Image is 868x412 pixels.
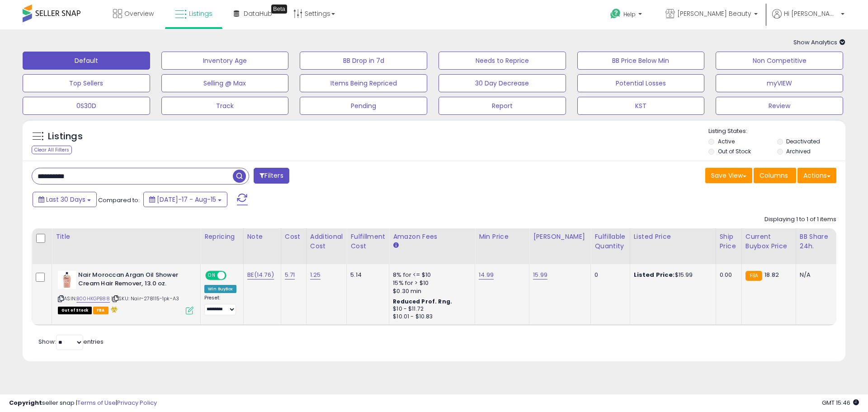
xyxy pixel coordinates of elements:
button: Last 30 Days [33,192,97,207]
button: Report [439,97,566,115]
button: Pending [300,97,427,115]
button: Selling @ Max [161,74,289,92]
a: Terms of Use [77,398,116,407]
span: ON [206,272,217,279]
div: Repricing [204,232,240,242]
img: 31ESys1nhTL._SL40_.jpg [58,271,76,289]
div: Fulfillment Cost [350,232,385,251]
span: Help [623,10,636,18]
b: Reduced Prof. Rng. [393,298,452,305]
button: BB Price Below Min [577,52,705,70]
button: Track [161,97,289,115]
i: hazardous material [108,306,118,313]
i: Get Help [610,8,621,19]
small: FBA [745,271,762,281]
div: BB Share 24h. [800,232,833,251]
div: Current Buybox Price [745,232,792,251]
div: 8% for <= $10 [393,271,468,279]
button: myVIEW [716,74,843,92]
span: OFF [225,272,240,279]
label: Active [718,137,735,145]
div: 15% for > $10 [393,279,468,287]
a: Hi [PERSON_NAME] [772,9,844,29]
a: BE(14.76) [247,270,274,279]
a: 1.25 [310,270,321,279]
small: Amazon Fees. [393,242,398,250]
div: Clear All Filters [32,146,72,154]
div: $0.30 min [393,287,468,295]
span: Show: entries [38,337,104,346]
span: DataHub [244,9,272,18]
div: Displaying 1 to 1 of 1 items [764,215,836,224]
button: Items Being Repriced [300,74,427,92]
div: Cost [285,232,302,242]
label: Deactivated [786,137,820,145]
a: Privacy Policy [117,398,157,407]
a: Help [603,1,651,29]
div: Fulfillable Quantity [594,232,626,251]
button: Columns [754,168,796,183]
span: Columns [759,171,788,180]
a: 5.71 [285,270,295,279]
button: 30 Day Decrease [439,74,566,92]
div: Tooltip anchor [271,5,287,14]
div: Min Price [479,232,525,242]
span: 18.82 [764,270,779,279]
span: 2025-09-17 15:46 GMT [822,398,859,407]
div: Ship Price [720,232,738,251]
span: Show Analytics [793,38,845,47]
button: Review [716,97,843,115]
b: Listed Price: [634,270,675,279]
div: 5.14 [350,271,382,279]
div: 0 [594,271,623,279]
p: Listing States: [708,127,845,136]
div: $15.99 [634,271,709,279]
div: Listed Price [634,232,712,242]
div: ASIN: [58,271,193,313]
span: Overview [124,9,154,18]
button: Default [23,52,150,70]
button: Needs to Reprice [439,52,566,70]
span: FBA [93,307,108,314]
button: Top Sellers [23,74,150,92]
button: 0S30D [23,97,150,115]
button: [DATE]-17 - Aug-15 [143,192,227,207]
div: Win BuyBox [204,285,236,293]
div: Note [247,232,277,242]
h5: Listings [48,130,83,143]
a: 15.99 [533,270,547,279]
span: All listings that are currently out of stock and unavailable for purchase on Amazon [58,307,92,314]
b: Nair Moroccan Argan Oil Shower Cream Hair Remover, 13.0 oz. [78,271,188,290]
button: BB Drop in 7d [300,52,427,70]
span: [DATE]-17 - Aug-15 [157,195,216,204]
div: Title [56,232,197,242]
button: Filters [254,168,289,184]
div: Additional Cost [310,232,343,251]
div: seller snap | | [9,399,157,407]
span: Compared to: [98,196,140,204]
button: Actions [797,168,836,183]
span: [PERSON_NAME] Beauty [677,9,751,18]
a: B00HKGPB88 [76,295,110,303]
span: Last 30 Days [46,195,85,204]
button: Inventory Age [161,52,289,70]
span: Listings [189,9,212,18]
button: KST [577,97,705,115]
button: Non Competitive [716,52,843,70]
span: Hi [PERSON_NAME] [784,9,838,18]
div: $10 - $11.72 [393,305,468,313]
button: Save View [705,168,752,183]
div: $10.01 - $10.83 [393,313,468,321]
div: [PERSON_NAME] [533,232,587,242]
div: N/A [800,271,830,279]
button: Potential Losses [577,74,705,92]
span: | SKU: Nair-278115-1pk-A3 [111,295,179,302]
label: Out of Stock [718,147,751,155]
div: 0.00 [720,271,735,279]
div: Preset: [204,295,236,315]
label: Archived [786,147,811,155]
div: Amazon Fees [393,232,471,242]
strong: Copyright [9,398,42,407]
a: 14.99 [479,270,494,279]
